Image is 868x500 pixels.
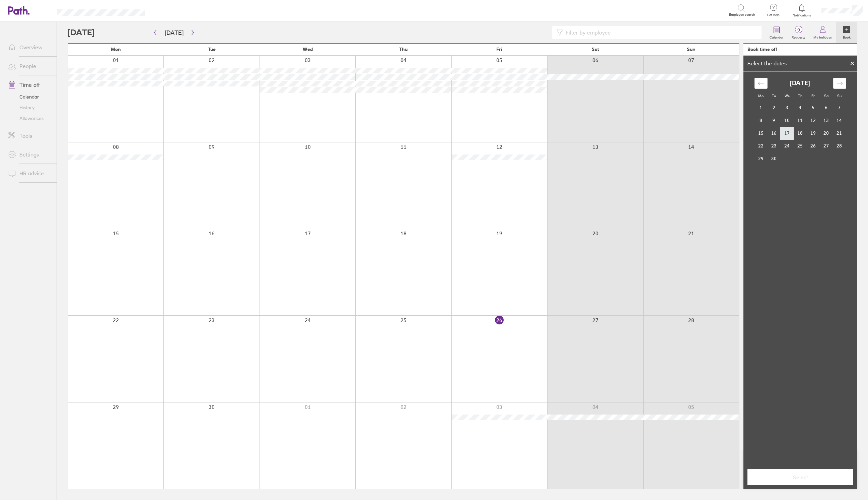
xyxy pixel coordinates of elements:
[833,139,846,152] td: Sunday, September 28, 2025
[790,80,810,87] strong: [DATE]
[768,139,781,152] td: Tuesday, September 23, 2025
[768,152,781,165] td: Tuesday, September 30, 2025
[807,127,820,139] td: Friday, September 19, 2025
[3,59,57,73] a: People
[758,93,764,98] small: Mo
[747,47,777,52] div: Book time off
[788,27,809,33] span: 0
[788,34,809,40] label: Requests
[687,47,696,52] span: Sun
[768,114,781,127] td: Tuesday, September 9, 2025
[833,78,846,89] div: Move forward to switch to the next month.
[3,78,57,91] a: Time off
[3,148,57,161] a: Settings
[807,101,820,114] td: Friday, September 5, 2025
[820,114,833,127] td: Saturday, September 13, 2025
[781,139,794,152] td: Wednesday, September 24, 2025
[159,27,189,38] button: [DATE]
[833,114,846,127] td: Sunday, September 14, 2025
[811,93,815,98] small: Fr
[820,127,833,139] td: Saturday, September 20, 2025
[788,22,809,43] a: 0Requests
[592,47,599,52] span: Sat
[754,152,768,165] td: Monday, September 29, 2025
[772,93,776,98] small: Tu
[3,41,57,54] a: Overview
[3,167,57,180] a: HR advice
[3,102,57,113] a: History
[794,127,807,139] td: Thursday, September 18, 2025
[824,93,828,98] small: Sa
[839,34,855,40] label: Book
[807,139,820,152] td: Friday, September 26, 2025
[809,34,836,40] label: My holidays
[399,47,408,52] span: Thu
[768,127,781,139] td: Tuesday, September 16, 2025
[303,47,313,52] span: Wed
[836,22,857,43] a: Book
[752,474,849,480] span: Select
[809,22,836,43] a: My holidays
[754,78,768,89] div: Move backward to switch to the previous month.
[766,22,788,43] a: Calendar
[820,101,833,114] td: Saturday, September 6, 2025
[763,13,784,17] span: Get help
[837,93,842,98] small: Su
[785,93,790,98] small: We
[791,13,813,17] span: Notifications
[794,101,807,114] td: Thursday, September 4, 2025
[794,139,807,152] td: Thursday, September 25, 2025
[3,129,57,142] a: Tools
[781,114,794,127] td: Wednesday, September 10, 2025
[781,127,794,139] td: Wednesday, September 17, 2025
[754,101,768,114] td: Monday, September 1, 2025
[496,47,502,52] span: Fri
[754,139,768,152] td: Monday, September 22, 2025
[163,7,180,13] div: Search
[798,93,802,98] small: Th
[833,101,846,114] td: Sunday, September 7, 2025
[747,469,853,485] button: Select
[111,47,121,52] span: Mon
[3,113,57,124] a: Allowances
[729,13,755,17] span: Employee search
[766,34,788,40] label: Calendar
[833,127,846,139] td: Sunday, September 21, 2025
[807,114,820,127] td: Friday, September 12, 2025
[3,91,57,102] a: Calendar
[563,26,757,39] input: Filter by employee
[794,114,807,127] td: Thursday, September 11, 2025
[747,72,854,173] div: Calendar
[754,127,768,139] td: Monday, September 15, 2025
[768,101,781,114] td: Tuesday, September 2, 2025
[743,60,791,66] div: Select the dates
[820,139,833,152] td: Saturday, September 27, 2025
[754,114,768,127] td: Monday, September 8, 2025
[791,3,813,17] a: Notifications
[781,101,794,114] td: Wednesday, September 3, 2025
[208,47,216,52] span: Tue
